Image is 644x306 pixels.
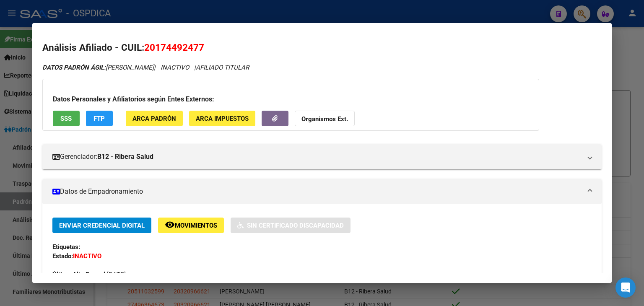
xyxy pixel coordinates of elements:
[42,64,249,71] i: | INACTIVO |
[59,222,145,229] span: Enviar Credencial Digital
[42,41,602,55] h2: Análisis Afiliado - CUIL:
[615,277,636,298] div: Open Intercom Messenger
[196,115,249,122] span: ARCA Impuestos
[93,115,105,122] span: FTP
[86,111,113,126] button: FTP
[52,271,126,278] span: [DATE]
[189,111,255,126] button: ARCA Impuestos
[231,218,351,233] button: Sin Certificado Discapacidad
[42,64,154,71] span: [PERSON_NAME]
[158,218,224,233] button: Movimientos
[53,94,529,104] h3: Datos Personales y Afiliatorios según Entes Externos:
[60,115,72,122] span: SSS
[196,64,249,71] span: AFILIADO TITULAR
[52,243,80,251] strong: Etiquetas:
[52,252,73,260] strong: Estado:
[42,179,602,204] mat-expansion-panel-header: Datos de Empadronamiento
[42,144,602,169] mat-expansion-panel-header: Gerenciador:B12 - Ribera Salud
[53,111,80,126] button: SSS
[132,115,176,122] span: ARCA Padrón
[165,220,175,230] mat-icon: remove_red_eye
[52,218,151,233] button: Enviar Credencial Digital
[52,152,582,162] mat-panel-title: Gerenciador:
[52,187,582,197] mat-panel-title: Datos de Empadronamiento
[73,252,101,260] strong: INACTIVO
[247,222,344,229] span: Sin Certificado Discapacidad
[42,64,106,71] strong: DATOS PADRÓN ÁGIL:
[301,115,348,123] strong: Organismos Ext.
[52,271,107,278] strong: Última Alta Formal:
[126,111,183,126] button: ARCA Padrón
[175,222,217,229] span: Movimientos
[144,42,204,53] span: 20174492477
[295,111,355,126] button: Organismos Ext.
[97,152,153,162] strong: B12 - Ribera Salud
